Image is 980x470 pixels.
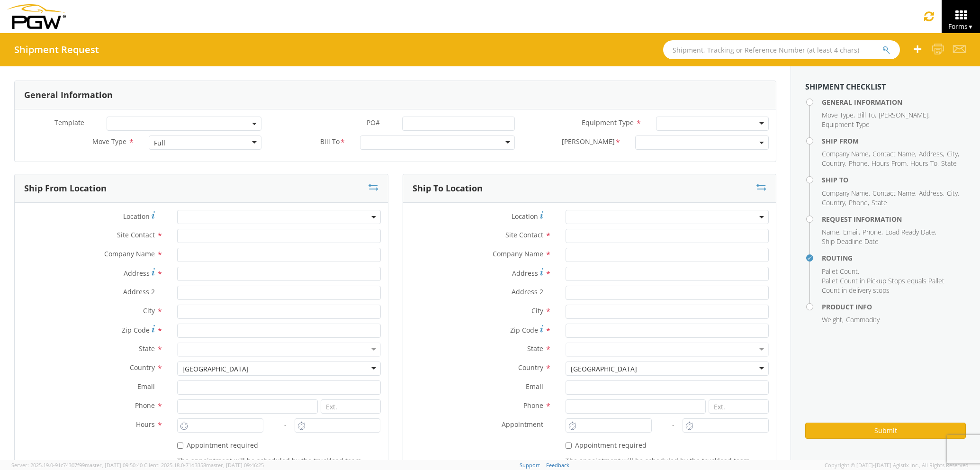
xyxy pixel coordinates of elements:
[709,399,769,414] input: Ext.
[843,227,859,236] span: Email
[139,344,155,353] span: State
[104,249,155,258] span: Company Name
[822,110,855,120] li: ,
[872,149,915,158] span: Contact Name
[520,461,540,469] a: Support
[123,212,150,221] span: Location
[123,287,155,296] span: Address 2
[843,227,860,237] li: ,
[822,189,869,198] span: Company Name
[822,159,845,168] span: Country
[863,227,883,237] li: ,
[822,315,842,324] span: Weight
[919,149,943,158] span: Address
[822,159,846,168] li: ,
[822,198,845,207] span: Country
[512,212,538,221] span: Location
[672,420,674,429] span: -
[122,325,150,334] span: Zip Code
[566,443,572,449] input: Appointment required
[872,189,915,198] span: Contact Name
[177,443,183,449] input: Appointment required
[523,401,543,410] span: Phone
[510,325,538,334] span: Zip Code
[910,159,939,168] li: ,
[85,461,143,469] span: master, [DATE] 09:50:40
[154,138,165,148] div: Full
[493,249,543,258] span: Company Name
[136,420,155,429] span: Hours
[321,399,381,414] input: Ext.
[947,189,959,198] li: ,
[7,4,66,29] img: pgw-form-logo-1aaa8060b1cc70fad034.png
[872,189,917,198] li: ,
[822,99,966,106] h4: General Information
[947,149,959,159] li: ,
[822,137,966,145] h4: Ship From
[582,118,634,127] span: Equipment Type
[822,267,859,276] li: ,
[857,110,875,119] span: Bill To
[885,227,936,237] li: ,
[11,461,143,469] span: Server: 2025.19.0-91c74307f99
[872,149,917,159] li: ,
[130,363,155,372] span: Country
[14,45,99,55] h4: Shipment Request
[849,159,868,168] span: Phone
[143,306,155,315] span: City
[822,303,966,310] h4: Product Info
[948,22,973,31] span: Forms
[562,137,615,148] span: Bill Code
[24,90,113,100] h3: General Information
[947,149,958,158] span: City
[857,110,876,120] li: ,
[872,159,908,168] li: ,
[54,118,84,127] span: Template
[825,461,969,469] span: Copyright © [DATE]-[DATE] Agistix Inc., All Rights Reserved
[512,269,538,278] span: Address
[822,198,846,208] li: ,
[526,382,543,391] span: Email
[182,364,249,374] div: [GEOGRAPHIC_DATA]
[822,110,854,119] span: Move Type
[367,118,380,127] span: PO#
[512,287,543,296] span: Address 2
[805,423,966,439] button: Submit
[822,276,944,295] span: Pallet Count in Pickup Stops equals Pallet Count in delivery stops
[849,198,869,208] li: ,
[822,237,879,246] span: Ship Deadline Date
[885,227,935,236] span: Load Ready Date
[177,456,361,465] span: The appointment will be scheduled by the truckload team
[124,269,150,278] span: Address
[177,439,260,450] label: Appointment required
[320,137,340,148] span: Bill To
[941,159,957,168] span: State
[571,364,637,374] div: [GEOGRAPHIC_DATA]
[822,315,844,325] li: ,
[822,189,870,198] li: ,
[872,198,887,207] span: State
[137,382,155,391] span: Email
[502,420,543,429] span: Appointment
[872,159,907,168] span: Hours From
[863,227,881,236] span: Phone
[919,189,943,198] span: Address
[919,149,944,159] li: ,
[879,110,928,119] span: [PERSON_NAME]
[822,149,870,159] li: ,
[822,176,966,183] h4: Ship To
[947,189,958,198] span: City
[822,216,966,223] h4: Request Information
[849,159,869,168] li: ,
[663,40,900,59] input: Shipment, Tracking or Reference Number (at least 4 chars)
[879,110,930,120] li: ,
[846,315,880,324] span: Commodity
[849,198,868,207] span: Phone
[206,461,264,469] span: master, [DATE] 09:46:25
[518,363,543,372] span: Country
[919,189,944,198] li: ,
[910,159,937,168] span: Hours To
[822,120,870,129] span: Equipment Type
[24,184,107,193] h3: Ship From Location
[968,23,973,31] span: ▼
